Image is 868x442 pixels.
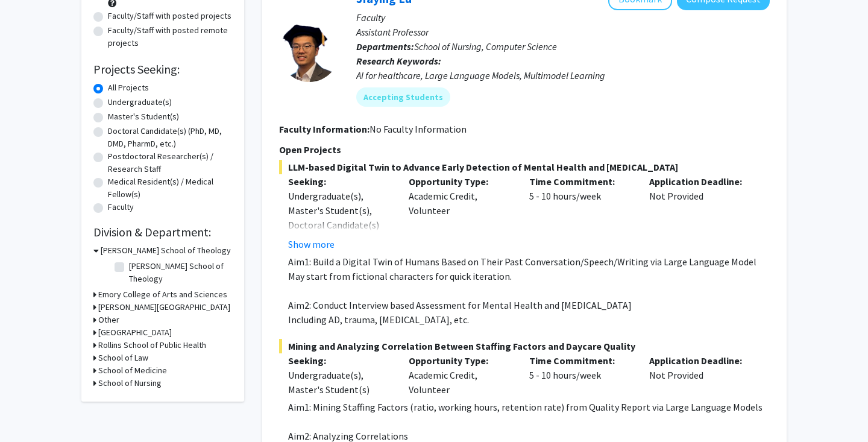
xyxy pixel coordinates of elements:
div: Not Provided [640,174,761,251]
label: Faculty [108,201,134,213]
p: Seeking: [288,174,391,189]
mat-chip: Accepting Students [356,87,450,107]
h3: [PERSON_NAME] School of Theology [101,244,231,257]
div: 5 - 10 hours/week [520,174,641,251]
h3: School of Law [98,352,148,364]
span: School of Nursing, Computer Science [414,40,557,52]
p: Aim1: Mining Staffing Factors (ratio, working hours, retention rate) from Quality Report via Larg... [288,400,770,414]
div: AI for healthcare, Large Language Models, Multimodel Learning [356,68,770,83]
h3: Rollins School of Public Health [98,339,206,352]
label: All Projects [108,81,149,94]
h3: School of Nursing [98,377,162,390]
p: Seeking: [288,353,391,368]
p: Time Commitment: [529,174,632,189]
p: Application Deadline: [649,174,752,189]
iframe: Chat [9,388,51,433]
p: Opportunity Type: [409,174,511,189]
label: [PERSON_NAME] School of Theology [129,260,229,285]
label: Master's Student(s) [108,110,179,123]
div: Academic Credit, Volunteer [400,174,520,251]
p: Including AD, trauma, [MEDICAL_DATA], etc. [288,312,770,327]
h2: Division & Department: [93,225,232,239]
p: Assistant Professor [356,25,770,39]
div: Not Provided [640,353,761,397]
p: Time Commitment: [529,353,632,368]
p: Faculty [356,10,770,25]
p: Open Projects [279,142,770,157]
h3: [GEOGRAPHIC_DATA] [98,326,172,339]
span: LLM-based Digital Twin to Advance Early Detection of Mental Health and [MEDICAL_DATA] [279,160,770,174]
p: Aim2: Conduct Interview based Assessment for Mental Health and [MEDICAL_DATA] [288,298,770,312]
label: Faculty/Staff with posted projects [108,10,231,22]
div: Academic Credit, Volunteer [400,353,520,397]
h3: [PERSON_NAME][GEOGRAPHIC_DATA] [98,301,230,314]
p: Aim1: Build a Digital Twin of Humans Based on Their Past Conversation/Speech/Writing via Large La... [288,254,770,269]
span: Mining and Analyzing Correlation Between Staffing Factors and Daycare Quality [279,339,770,353]
b: Research Keywords: [356,55,441,67]
p: Application Deadline: [649,353,752,368]
h3: Emory College of Arts and Sciences [98,288,227,301]
h3: Other [98,314,119,326]
span: No Faculty Information [370,123,467,135]
button: Show more [288,237,335,251]
h2: Projects Seeking: [93,62,232,77]
b: Faculty Information: [279,123,370,135]
div: Undergraduate(s), Master's Student(s) [288,368,391,397]
label: Undergraduate(s) [108,96,172,109]
label: Postdoctoral Researcher(s) / Research Staff [108,150,232,175]
p: May start from fictional characters for quick iteration. [288,269,770,283]
div: Undergraduate(s), Master's Student(s), Doctoral Candidate(s) (PhD, MD, DMD, PharmD, etc.) [288,189,391,261]
label: Doctoral Candidate(s) (PhD, MD, DMD, PharmD, etc.) [108,125,232,150]
p: Opportunity Type: [409,353,511,368]
div: 5 - 10 hours/week [520,353,641,397]
b: Departments: [356,40,414,52]
label: Medical Resident(s) / Medical Fellow(s) [108,175,232,201]
h3: School of Medicine [98,364,167,377]
label: Faculty/Staff with posted remote projects [108,24,232,49]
